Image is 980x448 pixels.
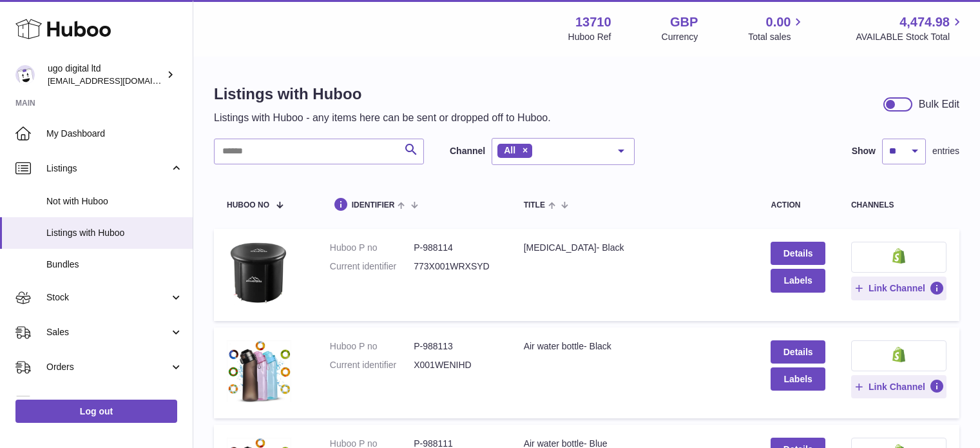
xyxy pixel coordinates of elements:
span: identifier [352,201,395,209]
span: Link Channel [869,282,925,294]
div: channels [851,201,946,209]
span: All [504,145,515,155]
a: Details [771,242,825,265]
span: Listings [46,162,169,175]
dt: Huboo P no [330,242,414,254]
strong: GBP [670,14,698,31]
img: Ice Bath- Black [227,242,291,305]
div: Currency [662,31,698,43]
button: Labels [771,367,825,391]
button: Link Channel [851,277,946,300]
span: Link Channel [869,381,925,393]
span: Huboo no [227,201,269,209]
span: Listings with Huboo [46,227,183,239]
h1: Listings with Huboo [214,84,551,104]
div: Air water bottle- Black [524,340,745,353]
span: My Dashboard [46,128,183,140]
div: Bulk Edit [919,97,959,112]
dd: X001WENIHD [414,359,497,371]
span: title [524,201,545,209]
a: 4,474.98 AVAILABLE Stock Total [856,14,965,43]
span: Total sales [748,31,805,43]
span: Bundles [46,258,183,271]
label: Show [852,145,876,157]
dt: Current identifier [330,359,414,371]
button: Labels [771,269,825,292]
img: shopify-small.png [892,248,906,264]
span: [EMAIL_ADDRESS][DOMAIN_NAME] [48,75,189,86]
img: Air water bottle- Black [227,340,291,402]
dt: Current identifier [330,260,414,273]
div: [MEDICAL_DATA]- Black [524,242,745,254]
dd: P-988114 [414,242,497,254]
span: Orders [46,361,169,373]
label: Channel [450,145,485,157]
dd: P-988113 [414,340,497,353]
dt: Huboo P no [330,340,414,353]
div: ugo digital ltd [48,63,164,87]
button: Link Channel [851,375,946,398]
span: AVAILABLE Stock Total [856,31,965,43]
span: Not with Huboo [46,195,183,208]
a: Details [771,340,825,364]
span: Stock [46,291,169,304]
a: Log out [15,400,177,423]
div: action [771,201,825,209]
strong: 13710 [575,14,611,31]
a: 0.00 Total sales [748,14,805,43]
dd: 773X001WRXSYD [414,260,497,273]
div: Huboo Ref [568,31,611,43]
span: entries [932,145,959,157]
img: internalAdmin-13710@internal.huboo.com [15,65,35,84]
span: Sales [46,326,169,338]
p: Listings with Huboo - any items here can be sent or dropped off to Huboo. [214,111,551,125]
img: shopify-small.png [892,347,906,362]
span: Usage [46,396,183,408]
span: 4,474.98 [899,14,950,31]
span: 0.00 [766,14,791,31]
